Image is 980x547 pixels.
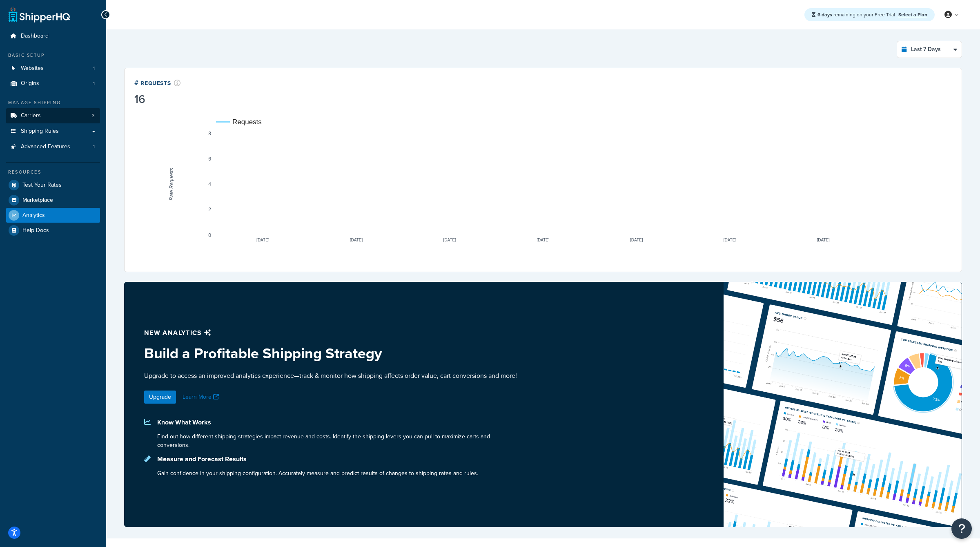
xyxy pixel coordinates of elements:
span: 1 [93,143,95,150]
p: Upgrade to access an improved analytics experience—track & monitor how shipping affects order val... [144,371,523,381]
span: Advanced Features [21,143,70,150]
a: Carriers3 [6,108,100,123]
span: Marketplace [22,197,53,204]
a: Help Docs [6,223,100,238]
span: Shipping Rules [21,128,59,135]
a: Test Your Rates [6,178,100,192]
div: Manage Shipping [6,99,100,106]
text: [DATE] [724,238,737,242]
span: 3 [92,112,95,119]
span: 1 [93,65,95,72]
div: # Requests [134,78,181,87]
text: Requests [232,118,262,126]
a: Dashboard [6,29,100,44]
text: 0 [208,232,211,238]
text: [DATE] [537,238,550,242]
text: 4 [208,181,211,187]
strong: 6 days [817,11,832,18]
a: Marketplace [6,193,100,208]
span: Carriers [21,112,41,119]
p: Measure and Forecast Results [157,453,478,465]
a: Upgrade [144,391,176,404]
span: Websites [21,65,44,72]
li: Advanced Features [6,139,100,154]
text: 6 [208,156,211,162]
li: Origins [6,76,100,91]
a: Select a Plan [898,11,927,18]
span: remaining on your Free Trial [817,11,896,18]
svg: A chart. [134,107,952,262]
text: 2 [208,207,211,212]
text: [DATE] [256,238,269,242]
a: Origins1 [6,76,100,91]
li: Carriers [6,108,100,123]
h3: Build a Profitable Shipping Strategy [144,345,523,362]
span: Analytics [22,212,45,219]
text: [DATE] [817,238,830,242]
span: Dashboard [21,33,49,40]
span: Origins [21,80,39,87]
div: Basic Setup [6,52,100,59]
span: Test Your Rates [22,182,62,189]
div: 16 [134,94,181,105]
p: Find out how different shipping strategies impact revenue and costs. Identify the shipping levers... [157,432,523,449]
text: [DATE] [350,238,363,242]
a: Websites1 [6,61,100,76]
text: [DATE] [630,238,643,242]
text: [DATE] [443,238,457,242]
span: 1 [93,80,95,87]
a: Analytics [6,208,100,223]
a: Advanced Features1 [6,139,100,154]
text: 8 [208,131,211,136]
a: Learn More [183,393,221,401]
text: Rate Requests [169,168,174,200]
li: Websites [6,61,100,76]
p: Gain confidence in your shipping configuration. Accurately measure and predict results of changes... [157,469,478,478]
button: Open Resource Center [951,518,972,539]
p: New analytics [144,327,523,339]
div: Resources [6,169,100,176]
p: Know What Works [157,417,523,428]
span: Help Docs [22,227,49,234]
a: Shipping Rules [6,124,100,139]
